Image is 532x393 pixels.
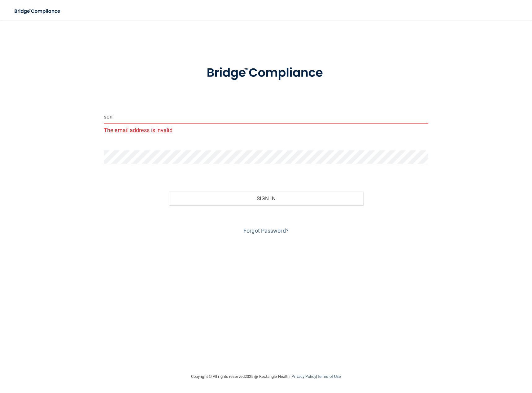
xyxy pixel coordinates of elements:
a: Forgot Password? [243,227,289,234]
button: Sign In [169,192,364,205]
div: Copyright © All rights reserved 2025 @ Rectangle Health | | [153,367,379,387]
img: bridge_compliance_login_screen.278c3ca4.svg [194,57,338,89]
a: Privacy Policy [291,374,316,379]
a: Terms of Use [317,374,341,379]
p: The email address is invalid [104,125,428,135]
input: Email [104,110,428,123]
img: bridge_compliance_login_screen.278c3ca4.svg [9,5,66,18]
